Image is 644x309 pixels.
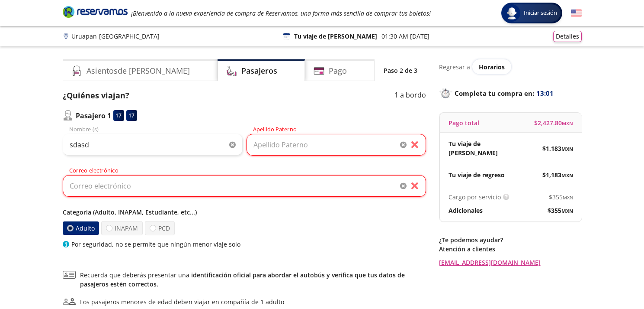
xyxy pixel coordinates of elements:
a: [EMAIL_ADDRESS][DOMAIN_NAME] [439,258,582,267]
p: 01:30 AM [DATE] [381,32,429,41]
a: Brand Logo [63,5,128,21]
p: Tu viaje de regreso [449,170,505,179]
span: Iniciar sesión [520,9,561,17]
p: Cargo por servicio [449,192,501,202]
span: $ 1,183 [542,144,573,153]
div: Regresar a ver horarios [439,59,582,74]
p: Paso 2 de 3 [384,66,417,75]
em: ¡Bienvenido a la nueva experiencia de compra de Reservamos, una forma más sencilla de comprar tus... [131,9,431,17]
p: Por seguridad, no se permite que ningún menor viaje solo [71,240,240,249]
p: Tu viaje de [PERSON_NAME] [294,32,377,41]
input: Apellido Paterno [247,134,426,156]
p: Uruapan - [GEOGRAPHIC_DATA] [71,32,160,41]
p: Atención a clientes [439,244,582,254]
span: Recuerda que deberás presentar una [80,270,426,289]
p: Tu viaje de [PERSON_NAME] [449,139,511,157]
button: Detalles [553,31,582,42]
p: Completa tu compra en : [439,87,582,99]
label: PCD [145,221,175,235]
p: Adicionales [449,206,483,215]
a: identificación oficial para abordar el autobús y verifica que tus datos de pasajeros estén correc... [80,271,405,288]
span: $ 355 [549,192,573,202]
small: MXN [561,146,573,152]
h4: Pasajeros [241,65,277,77]
p: 1 a bordo [394,90,426,101]
label: INAPAM [101,221,143,235]
span: Horarios [479,63,505,71]
span: $ 355 [548,206,573,215]
p: Pago total [449,118,479,127]
small: MXN [562,120,573,127]
div: 17 [126,110,137,121]
small: MXN [561,208,573,214]
p: Regresar a [439,62,470,72]
button: English [571,8,582,19]
span: 13:01 [536,88,554,98]
p: ¿Te podemos ayudar? [439,235,582,244]
span: $ 1,183 [542,170,573,179]
span: $ 2,427.80 [534,118,573,127]
div: 17 [113,110,124,121]
h4: Asientos de [PERSON_NAME] [87,65,190,77]
small: MXN [561,172,573,179]
h4: Pago [329,65,347,77]
label: Adulto [62,221,100,235]
i: Brand Logo [63,5,128,18]
div: Los pasajeros menores de edad deben viajar en compañía de 1 adulto [80,297,284,306]
p: Pasajero 1 [76,111,111,121]
p: Categoría (Adulto, INAPAM, Estudiante, etc...) [63,208,426,217]
input: Nombre (s) [63,134,242,156]
input: Correo electrónico [63,175,426,197]
p: ¿Quiénes viajan? [63,90,129,101]
small: MXN [563,194,573,201]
